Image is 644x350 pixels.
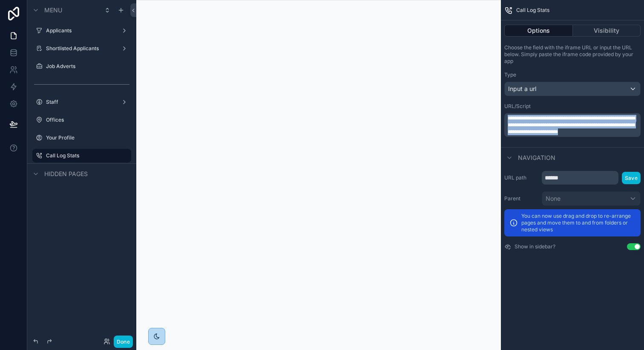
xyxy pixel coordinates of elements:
label: Type [504,71,516,78]
label: Call Log Stats [46,152,126,159]
label: Show in sidebar? [515,243,555,250]
button: Input a url [504,82,641,96]
label: Offices [46,117,129,123]
label: Applicants [46,27,118,34]
button: Visibility [573,25,641,37]
button: None [542,191,641,206]
p: Choose the field with the iframe URL or input the URL below. Simply paste the iframe code provide... [504,44,641,65]
p: You can now use drag and drop to re-arrange pages and move them to and from folders or nested views [521,213,635,233]
div: scrollable content [504,113,641,137]
span: Call Log Stats [516,7,549,14]
label: Staff [46,99,118,105]
button: Options [504,25,573,37]
label: URL/Script [504,103,531,110]
span: Navigation [518,154,555,162]
label: Job Adverts [46,63,129,70]
button: Save [622,172,641,184]
span: Hidden pages [44,170,88,178]
label: Parent [504,195,538,202]
span: None [546,194,561,203]
button: Done [114,336,133,348]
label: Shortlisted Applicants [46,45,118,52]
span: Input a url [508,85,536,93]
span: Menu [44,6,62,14]
label: URL path [504,174,538,181]
label: Your Profile [46,134,129,141]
